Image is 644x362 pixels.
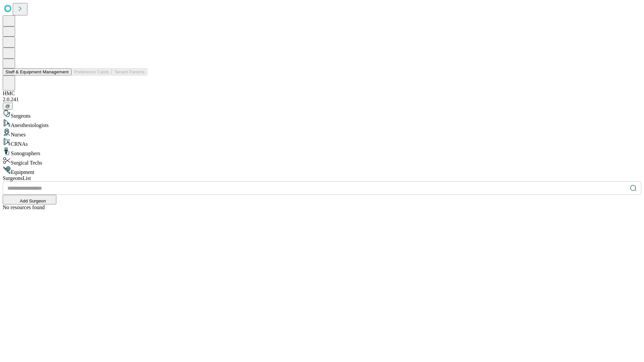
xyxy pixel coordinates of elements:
[3,90,641,97] div: HMC
[3,175,641,181] div: Surgeons List
[5,104,10,109] span: @
[3,128,641,138] div: Nurses
[112,68,147,75] button: Tenant Params
[3,157,641,166] div: Surgical Techs
[3,195,56,204] button: Add Surgeon
[3,147,641,157] div: Sonographers
[3,138,641,147] div: CRNAs
[20,198,46,203] span: Add Surgeon
[3,119,641,128] div: Anesthesiologists
[3,103,13,110] button: @
[71,68,112,75] button: Preference Cards
[3,204,641,210] div: No resources found
[3,68,71,75] button: Staff & Equipment Management
[3,166,641,175] div: Equipment
[3,97,641,103] div: 2.0.241
[3,110,641,119] div: Surgeons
